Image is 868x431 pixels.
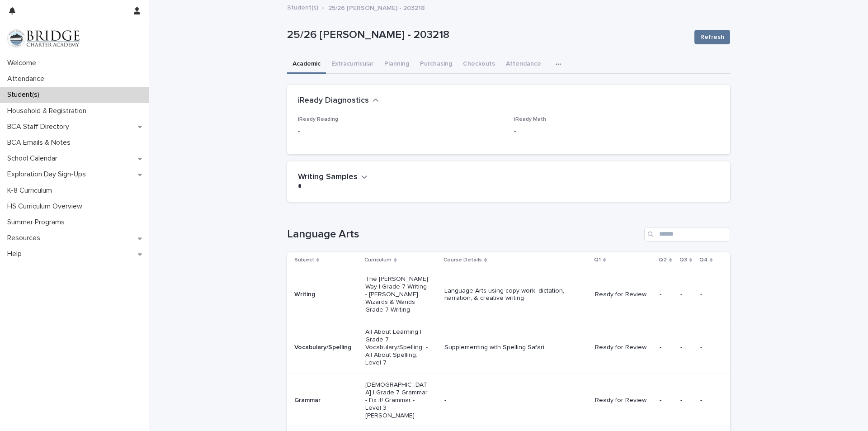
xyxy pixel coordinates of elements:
p: Household & Registration [4,107,94,115]
p: Ready for Review [595,291,652,298]
p: K-8 Curriculum [4,186,59,195]
button: iReady Diagnostics [298,96,379,106]
span: iReady Reading [298,117,338,122]
p: 25/26 [PERSON_NAME] - 203218 [328,2,425,12]
p: Welcome [4,59,43,67]
p: The [PERSON_NAME] Way | Grade 7 Writing - [PERSON_NAME] Wizards & Wands Grade 7 Writing [365,275,430,313]
button: Purchasing [415,55,458,74]
tr: Vocabulary/SpellingAll About Learning | Grade 7 Vocabulary/Spelling - All About Spelling: Level 7... [287,321,730,374]
p: - [660,397,673,404]
button: Checkouts [458,55,500,74]
p: Summer Programs [4,218,72,227]
p: Language Arts using copy work, dictation, narration, & creative writing [444,287,574,303]
p: Grammar [294,397,358,404]
p: Course Details [443,255,482,265]
a: Student(s) [287,2,318,12]
button: Attendance [500,55,547,74]
p: BCA Emails & Notes [4,138,78,147]
p: Attendance [4,75,52,83]
img: V1C1m3IdTEidaUdm9Hs0 [7,29,80,47]
tr: Grammar[DEMOGRAPHIC_DATA] | Grade 7 Grammar - Fix it! Grammar - Level 3 [PERSON_NAME]-Ready for R... [287,374,730,427]
p: Help [4,250,29,258]
tr: WritingThe [PERSON_NAME] Way | Grade 7 Writing - [PERSON_NAME] Wizards & Wands Grade 7 WritingLan... [287,268,730,321]
h1: Language Arts [287,228,641,241]
input: Search [644,227,730,242]
p: All About Learning | Grade 7 Vocabulary/Spelling - All About Spelling: Level 7 [365,328,430,366]
p: Ready for Review [595,397,652,404]
p: Writing [294,291,358,298]
p: School Calendar [4,154,65,163]
h2: iReady Diagnostics [298,96,369,106]
p: Subject [294,255,314,265]
button: Planning [379,55,415,74]
p: - [660,344,673,351]
p: 25/26 [PERSON_NAME] - 203218 [287,28,687,42]
p: Curriculum [364,255,392,265]
p: Q2 [659,255,667,265]
span: Refresh [700,33,724,42]
p: Vocabulary/Spelling [294,344,358,351]
p: Supplementing with Spelling Safari [444,344,574,351]
p: - [700,291,716,298]
p: [DEMOGRAPHIC_DATA] | Grade 7 Grammar - Fix it! Grammar - Level 3 [PERSON_NAME] [365,381,430,419]
span: iReady Math [514,117,546,122]
p: Q1 [594,255,601,265]
p: - [680,397,693,404]
p: Resources [4,234,47,242]
h2: Writing Samples [298,172,358,182]
p: Ready for Review [595,344,652,351]
button: Academic [287,55,326,74]
p: - [700,344,716,351]
p: Q3 [679,255,687,265]
p: Student(s) [4,90,47,99]
p: HS Curriculum Overview [4,202,90,211]
p: - [444,397,574,404]
p: - [298,127,503,136]
p: BCA Staff Directory [4,123,76,131]
button: Extracurricular [326,55,379,74]
p: - [514,127,719,136]
p: Exploration Day Sign-Ups [4,170,93,179]
button: Writing Samples [298,172,368,182]
p: - [660,291,673,298]
p: - [680,291,693,298]
p: - [680,344,693,351]
p: - [700,397,716,404]
button: Refresh [694,30,730,44]
p: Q4 [699,255,708,265]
